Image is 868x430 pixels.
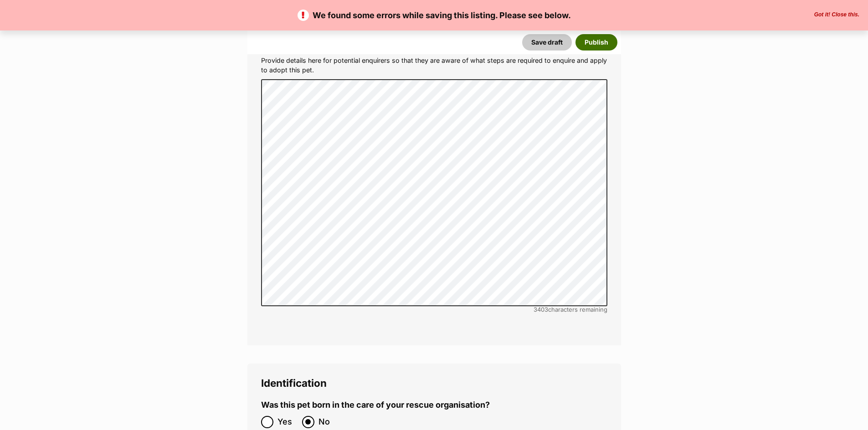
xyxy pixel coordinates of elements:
p: Provide details here for potential enquirers so that they are aware of what steps are required to... [261,56,607,75]
button: Save draft [522,34,572,51]
div: characters remaining [261,306,607,313]
span: Yes [277,416,298,428]
button: Publish [575,34,617,51]
span: No [318,416,339,428]
span: 3403 [534,306,548,313]
span: Identification [261,377,327,389]
button: Close the banner [812,11,862,19]
label: Was this pet born in the care of your rescue organisation? [261,400,490,410]
p: We found some errors while saving this listing. Please see below. [9,9,859,21]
